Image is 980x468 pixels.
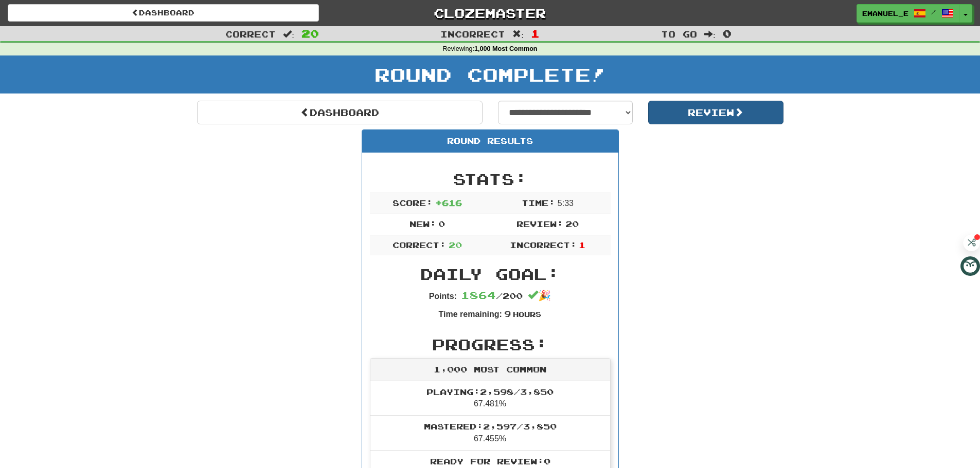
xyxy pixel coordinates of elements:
span: 1864 [461,289,496,301]
span: + 616 [435,198,462,208]
li: 67.481% [370,381,610,416]
a: emanuel_e / [857,4,959,23]
span: Mastered: 2,597 / 3,850 [424,421,557,431]
small: Hours [513,310,541,319]
h2: Daily Goal: [370,266,611,283]
a: Clozemaster [334,4,646,22]
span: Correct: [393,240,446,250]
span: To go [661,29,697,39]
span: : [704,30,716,39]
h2: Stats: [370,171,611,188]
span: 1 [579,240,585,250]
span: 🎉 [528,290,551,301]
div: 1,000 Most Common [370,359,610,381]
span: 0 [723,27,732,40]
span: 1 [531,27,540,40]
span: Review: [516,219,563,229]
span: Score: [393,198,433,208]
span: Time: [522,198,555,208]
span: / 200 [461,291,523,301]
strong: Points: [429,292,457,301]
span: 5 : 33 [558,199,574,208]
span: 9 [504,309,511,319]
a: Dashboard [8,4,319,22]
span: 0 [438,219,445,229]
button: Review [648,101,783,124]
span: emanuel_e [862,9,908,18]
strong: Time remaining: [439,310,502,319]
span: New: [409,219,436,229]
span: 20 [449,240,462,250]
span: Incorrect: [510,240,577,250]
h1: Round Complete! [4,64,976,85]
span: 20 [301,27,319,40]
span: / [931,8,936,15]
span: Correct [225,29,276,39]
span: : [283,30,294,39]
a: Dashboard [197,101,483,124]
span: Ready for Review: 0 [430,456,550,466]
span: Playing: 2,598 / 3,850 [426,387,554,397]
span: : [512,30,524,39]
span: Incorrect [440,29,505,39]
li: 67.455% [370,415,610,451]
strong: 1,000 Most Common [474,45,537,52]
span: 20 [565,219,579,229]
h2: Progress: [370,336,611,353]
div: Round Results [362,130,618,153]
